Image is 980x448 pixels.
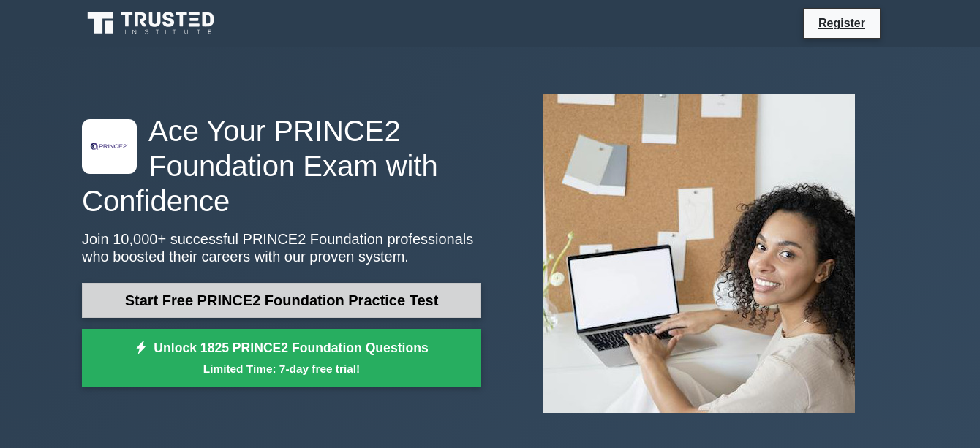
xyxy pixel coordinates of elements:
[810,14,874,32] a: Register
[82,230,481,265] p: Join 10,000+ successful PRINCE2 Foundation professionals who boosted their careers with our prove...
[100,360,463,377] small: Limited Time: 7-day free trial!
[82,113,481,219] h1: Ace Your PRINCE2 Foundation Exam with Confidence
[82,329,481,387] a: Unlock 1825 PRINCE2 Foundation QuestionsLimited Time: 7-day free trial!
[82,283,481,318] a: Start Free PRINCE2 Foundation Practice Test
